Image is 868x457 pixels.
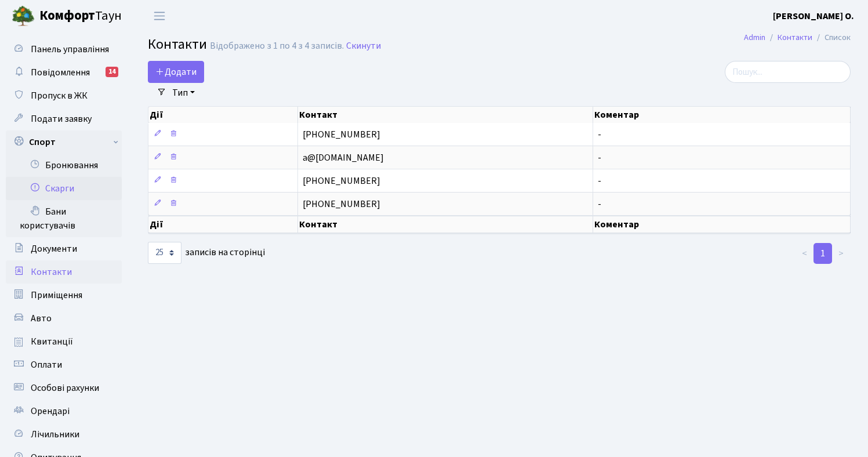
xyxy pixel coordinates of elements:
[6,237,122,260] a: Документи
[148,216,298,233] th: Дії
[298,216,593,233] th: Контакт
[593,107,851,123] th: Коментар
[31,335,73,348] span: Квитанції
[6,400,122,423] a: Орендарі
[598,151,601,164] span: -
[31,266,72,278] span: Контакти
[812,31,851,44] li: Список
[6,177,122,200] a: Скарги
[6,38,122,61] a: Панель управління
[6,107,122,130] a: Подати заявку
[6,353,122,376] a: Оплати
[303,175,380,187] span: [PHONE_NUMBER]
[31,358,62,371] span: Оплати
[31,43,109,56] span: Панель управління
[744,31,765,43] a: Admin
[31,405,70,418] span: Орендарі
[12,5,35,28] img: logo.png
[727,26,868,50] nav: breadcrumb
[346,41,381,52] a: Скинути
[31,289,82,302] span: Приміщення
[303,128,380,141] span: [PHONE_NUMBER]
[31,382,99,394] span: Особові рахунки
[148,34,207,55] span: Контакти
[31,89,88,102] span: Пропуск в ЖК
[31,113,92,125] span: Подати заявку
[31,242,77,255] span: Документи
[6,61,122,84] a: Повідомлення14
[168,83,199,103] a: Тип
[303,151,384,164] span: a@[DOMAIN_NAME]
[6,84,122,107] a: Пропуск в ЖК
[31,428,79,441] span: Лічильники
[6,260,122,284] a: Контакти
[725,61,851,83] input: Пошук...
[148,242,181,264] select: записів на сторінці
[6,376,122,400] a: Особові рахунки
[778,31,812,43] a: Контакти
[593,216,851,233] th: Коментар
[145,6,174,26] button: Переключити навігацію
[773,9,854,23] a: [PERSON_NAME] О.
[39,6,95,25] b: Комфорт
[6,423,122,446] a: Лічильники
[39,6,122,26] span: Таун
[6,330,122,353] a: Квитанції
[31,66,90,79] span: Повідомлення
[6,154,122,177] a: Бронювання
[31,312,52,325] span: Авто
[155,66,197,78] span: Додати
[6,307,122,330] a: Авто
[6,200,122,237] a: Бани користувачів
[6,284,122,307] a: Приміщення
[210,41,344,52] div: Відображено з 1 по 4 з 4 записів.
[148,61,204,83] a: Додати
[298,107,593,123] th: Контакт
[148,107,298,123] th: Дії
[303,198,380,211] span: [PHONE_NUMBER]
[773,10,854,23] b: [PERSON_NAME] О.
[813,243,832,264] a: 1
[598,128,601,141] span: -
[598,198,601,211] span: -
[598,175,601,187] span: -
[148,242,265,264] label: записів на сторінці
[6,130,122,154] a: Спорт
[106,67,118,77] div: 14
